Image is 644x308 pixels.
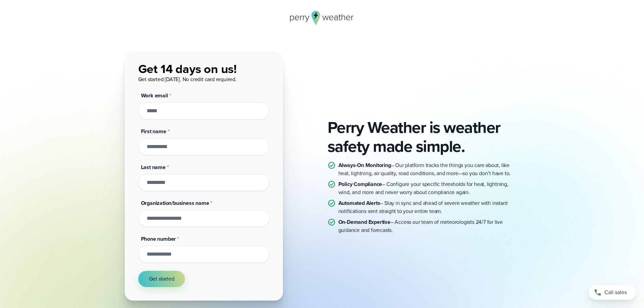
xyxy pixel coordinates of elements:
[138,271,185,287] button: Get started
[604,288,627,297] span: Call sales
[338,199,520,215] p: – Stay in sync and ahead of severe weather with instant notifications sent straight to your entir...
[328,118,520,156] h1: Perry Weather is weather safety made simple.
[338,218,390,226] strong: On-Demand Expertise
[141,92,168,99] span: Work email
[141,235,176,243] span: Phone number
[141,199,209,207] span: Organization/business name
[141,127,166,135] span: First name
[141,163,166,171] span: Last name
[138,75,237,83] span: Get started [DATE]. No credit card required.
[338,199,380,207] strong: Automated Alerts
[149,275,174,283] span: Get started
[138,60,237,78] span: Get 14 days on us!
[338,180,382,188] strong: Policy Compliance
[338,180,520,196] p: – Configure your specific thresholds for heat, lightning, wind, and more and never worry about co...
[338,218,520,234] p: – Access our team of meteorologists 24/7 for live guidance and forecasts.
[338,161,391,169] strong: Always-On Monitoring
[589,285,636,300] a: Call sales
[338,161,520,177] p: – Our platform tracks the things you care about, like heat, lightning, air quality, road conditio...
